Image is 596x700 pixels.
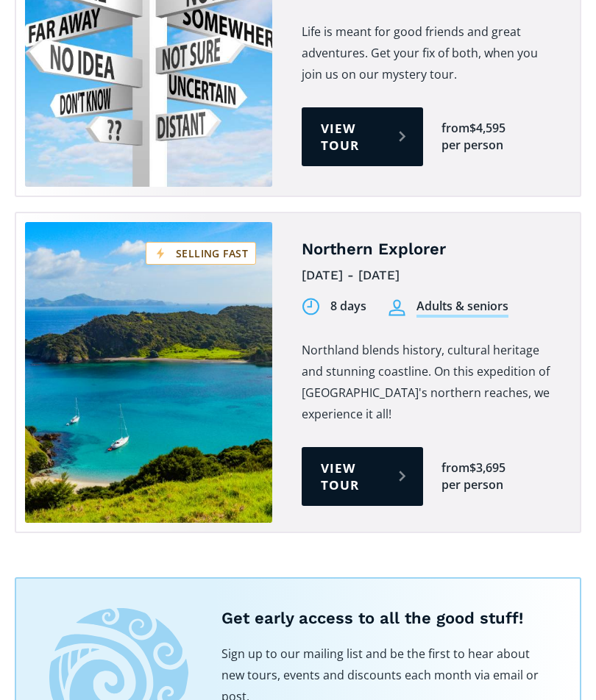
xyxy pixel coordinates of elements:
[330,298,337,315] div: 8
[221,608,547,629] h5: Get early access to all the good stuff!
[340,298,366,315] div: days
[416,298,508,318] div: Adults & seniors
[441,476,503,493] div: per person
[441,137,503,154] div: per person
[302,21,558,85] p: Life is meant for good friends and great adventures. Get your fix of both, when you join us on ou...
[302,264,558,287] div: [DATE] - [DATE]
[302,239,558,260] h4: Northern Explorer
[302,447,423,506] a: View tour
[469,460,505,476] div: $3,695
[302,340,558,425] p: Northland blends history, cultural heritage and stunning coastline. On this expedition of [GEOGRA...
[302,107,423,166] a: View tour
[441,460,469,476] div: from
[469,120,505,137] div: $4,595
[441,120,469,137] div: from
